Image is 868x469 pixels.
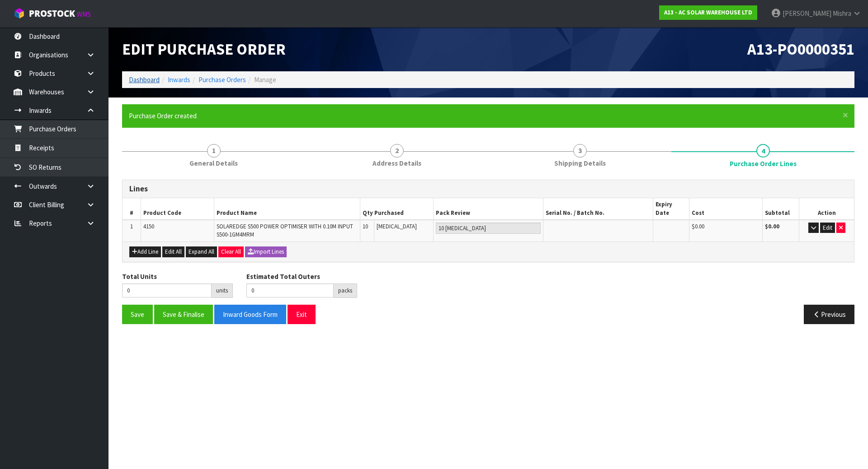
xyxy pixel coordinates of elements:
[747,39,854,59] span: A13-PO0000351
[334,283,357,298] div: packs
[246,272,320,281] label: Estimated Total Outers
[212,283,233,298] div: units
[799,198,854,220] th: Action
[783,9,831,18] span: [PERSON_NAME]
[129,185,847,193] h3: Lines
[189,248,214,255] span: Expand All
[573,144,587,158] span: 3
[214,198,360,220] th: Product Name
[689,198,763,220] th: Cost
[141,198,214,220] th: Product Code
[217,223,353,238] span: SOLAREDGE S500 POWER OPTIMISER WITH 0.10M INPUT S500-1GM4MRM
[756,144,770,158] span: 4
[189,158,238,168] span: General Details
[218,246,244,257] button: Clear All
[122,283,212,297] input: Total Units
[162,246,184,257] button: Edit All
[14,8,25,19] img: cube-alt.png
[692,223,704,230] span: $0.00
[122,272,157,281] label: Total Units
[554,158,606,168] span: Shipping Details
[288,305,316,324] button: Exit
[664,9,752,16] strong: A13 - AC SOLAR WAREHOUSE LTD
[363,223,368,230] span: 10
[360,198,434,220] th: Qty Purchased
[843,109,848,121] span: ×
[207,144,221,158] span: 1
[730,159,797,168] span: Purchase Order Lines
[765,223,779,230] strong: $0.00
[214,305,286,324] button: Inward Goods Form
[122,39,286,59] span: Edit Purchase Order
[246,283,334,297] input: Estimated Total Outers
[377,223,417,230] span: [MEDICAL_DATA]
[653,198,689,220] th: Expiry Date
[129,75,160,84] a: Dashboard
[77,10,91,19] small: WMS
[543,198,653,220] th: Serial No. / Batch No.
[436,223,541,234] input: Pack Review
[373,158,421,168] span: Address Details
[820,223,835,233] button: Edit
[29,8,75,19] span: ProStock
[833,9,851,18] span: Mishra
[390,144,404,158] span: 2
[186,246,217,257] button: Expand All
[434,198,543,220] th: Pack Review
[659,5,757,20] a: A13 - AC SOLAR WAREHOUSE LTD
[168,75,190,84] a: Inwards
[254,75,276,84] span: Manage
[763,198,799,220] th: Subtotal
[129,111,197,120] span: Purchase Order created
[122,305,153,324] button: Save
[154,305,213,324] button: Save & Finalise
[198,75,246,84] a: Purchase Orders
[129,246,161,257] button: Add Line
[122,173,854,331] span: Purchase Order Lines
[143,223,154,230] span: 4150
[130,223,133,230] span: 1
[245,246,287,257] button: Import Lines
[123,198,141,220] th: #
[804,305,854,324] button: Previous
